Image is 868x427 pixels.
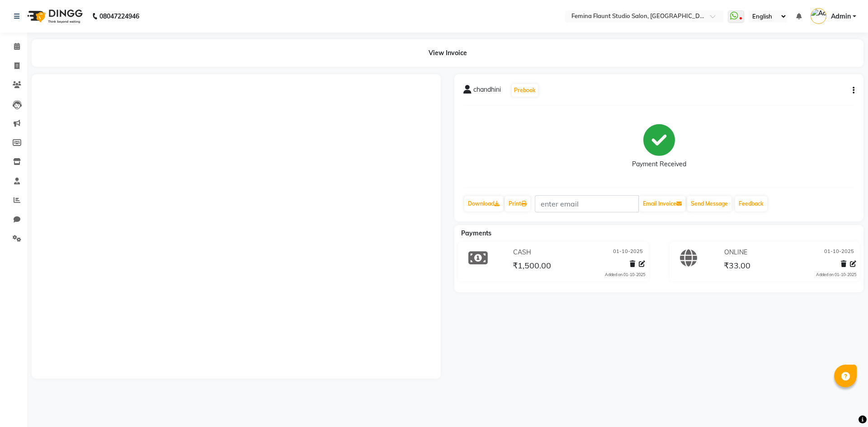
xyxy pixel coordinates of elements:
[32,39,863,67] div: View Invoice
[831,12,851,21] span: Admin
[632,160,686,169] div: Payment Received
[724,260,750,273] span: ₹33.00
[513,248,531,257] span: CASH
[535,195,639,212] input: enter email
[473,85,501,98] span: chandhini
[513,260,551,273] span: ₹1,500.00
[605,272,645,278] div: Added on 01-10-2025
[724,248,747,257] span: ONLINE
[816,272,856,278] div: Added on 01-10-2025
[687,196,731,211] button: Send Message
[639,196,685,211] button: Email Invoice
[23,4,85,29] img: logo
[464,196,503,211] a: Download
[613,248,643,257] span: 01-10-2025
[735,196,767,211] a: Feedback
[99,4,139,29] b: 08047224946
[811,8,826,24] img: Admin
[512,84,538,97] button: Prebook
[461,229,491,237] span: Payments
[505,196,530,211] a: Print
[824,248,854,257] span: 01-10-2025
